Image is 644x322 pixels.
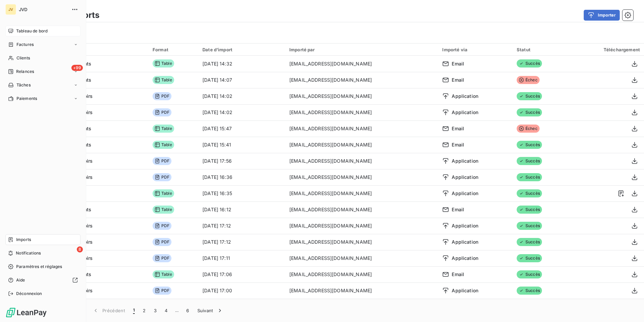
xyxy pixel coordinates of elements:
[452,174,478,181] span: Application
[621,299,637,315] iframe: Intercom live chat
[198,283,285,299] td: [DATE] 17:00
[16,291,42,297] span: Déconnexion
[17,96,37,102] span: Paiements
[285,104,438,120] td: [EMAIL_ADDRESS][DOMAIN_NAME]
[198,299,285,315] td: [DATE] 17:00
[16,69,34,75] span: Relances
[153,125,174,133] span: Table
[198,104,285,120] td: [DATE] 14:02
[16,237,31,243] span: Imports
[198,266,285,283] td: [DATE] 17:06
[573,47,640,52] div: Téléchargement
[285,266,438,283] td: [EMAIL_ADDRESS][DOMAIN_NAME]
[5,275,80,286] a: Aide
[5,4,16,15] div: JV
[198,250,285,266] td: [DATE] 17:11
[153,59,174,68] span: Table
[285,137,438,153] td: [EMAIL_ADDRESS][DOMAIN_NAME]
[71,65,83,71] span: +99
[285,88,438,104] td: [EMAIL_ADDRESS][DOMAIN_NAME]
[452,271,464,278] span: Email
[77,246,83,252] span: 8
[517,157,542,165] span: Succès
[153,222,171,230] span: PDF
[517,47,565,52] div: Statut
[139,303,150,318] button: 2
[153,189,174,197] span: Table
[285,169,438,185] td: [EMAIL_ADDRESS][DOMAIN_NAME]
[285,56,438,72] td: [EMAIL_ADDRESS][DOMAIN_NAME]
[198,218,285,234] td: [DATE] 17:12
[5,307,47,318] img: Logo LeanPay
[153,270,174,278] span: Table
[202,47,281,52] div: Date d’import
[19,7,67,12] span: JVD
[452,141,464,148] span: Email
[161,303,171,318] button: 4
[517,287,542,295] span: Succès
[452,125,464,132] span: Email
[452,206,464,213] span: Email
[16,250,41,256] span: Notifications
[198,120,285,137] td: [DATE] 15:47
[285,218,438,234] td: [EMAIL_ADDRESS][DOMAIN_NAME]
[150,303,161,318] button: 3
[16,277,25,283] span: Aide
[452,109,478,116] span: Application
[517,108,542,116] span: Succès
[133,307,135,314] span: 1
[517,222,542,230] span: Succès
[153,173,171,181] span: PDF
[198,153,285,169] td: [DATE] 17:56
[285,283,438,299] td: [EMAIL_ADDRESS][DOMAIN_NAME]
[285,250,438,266] td: [EMAIL_ADDRESS][DOMAIN_NAME]
[153,254,171,262] span: PDF
[517,141,542,149] span: Succès
[171,305,182,316] span: …
[452,287,478,294] span: Application
[17,42,34,48] span: Factures
[198,169,285,185] td: [DATE] 16:36
[452,190,478,197] span: Application
[153,92,171,100] span: PDF
[182,303,193,318] button: 6
[198,185,285,202] td: [DATE] 16:35
[442,47,509,52] div: Importé via
[517,238,542,246] span: Succès
[32,47,144,53] div: Import
[88,303,129,318] button: Précédent
[153,108,171,116] span: PDF
[517,92,542,100] span: Succès
[517,173,542,181] span: Succès
[285,72,438,88] td: [EMAIL_ADDRESS][DOMAIN_NAME]
[289,47,434,52] div: Importé par
[285,202,438,218] td: [EMAIL_ADDRESS][DOMAIN_NAME]
[452,93,478,100] span: Application
[285,185,438,202] td: [EMAIL_ADDRESS][DOMAIN_NAME]
[17,55,30,61] span: Clients
[193,303,227,318] button: Suivant
[153,238,171,246] span: PDF
[153,141,174,149] span: Table
[17,82,31,88] span: Tâches
[153,206,174,214] span: Table
[153,76,174,84] span: Table
[584,10,620,21] button: Importer
[517,206,542,214] span: Succès
[517,189,542,197] span: Succès
[452,158,478,164] span: Application
[198,202,285,218] td: [DATE] 16:12
[198,56,285,72] td: [DATE] 14:32
[153,157,171,165] span: PDF
[153,47,194,52] div: Format
[198,137,285,153] td: [DATE] 15:41
[285,153,438,169] td: [EMAIL_ADDRESS][DOMAIN_NAME]
[517,270,542,278] span: Succès
[198,234,285,250] td: [DATE] 17:12
[452,239,478,245] span: Application
[129,303,139,318] button: 1
[153,287,171,295] span: PDF
[285,299,438,315] td: [EMAIL_ADDRESS][DOMAIN_NAME]
[452,255,478,262] span: Application
[452,60,464,67] span: Email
